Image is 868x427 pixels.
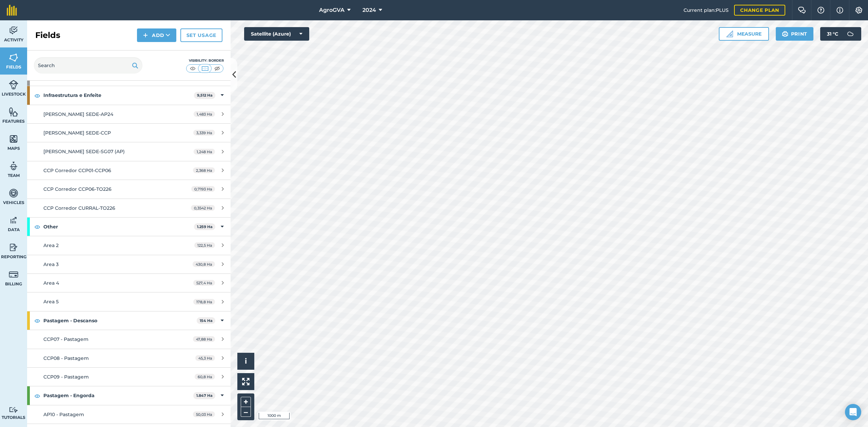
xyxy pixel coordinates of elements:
[34,317,40,325] img: svg+xml;base64,PHN2ZyB4bWxucz0iaHR0cDovL3d3dy53My5vcmcvMjAwMC9zdmciIHdpZHRoPSIxOCIgaGVpZ2h0PSIyNC...
[213,65,221,72] img: svg+xml;base64,PHN2ZyB4bWxucz0iaHR0cDovL3d3dy53My5vcmcvMjAwMC9zdmciIHdpZHRoPSI1MCIgaGVpZ2h0PSI0MC...
[43,186,112,192] span: CCP Corredor CCP06-TO226
[9,25,18,36] img: svg+xml;base64,PD94bWwgdmVyc2lvbj0iMS4wIiBlbmNvZGluZz0idXRmLTgiPz4KPCEtLSBHZW5lcmF0b3I6IEFkb2JlIE...
[798,7,806,14] img: Two speech bubbles overlapping with the left bubble in the forefront
[27,124,231,142] a: [PERSON_NAME] SEDE-CCP3,339 Ha
[195,355,215,361] span: 45,3 Ha
[193,299,215,305] span: 178,8 Ha
[43,242,59,248] span: Area 2
[43,86,194,104] strong: Infraestrutura e Enfeite
[43,311,197,330] strong: Pastagem - Descanso
[845,404,861,420] div: Open Intercom Messenger
[43,205,115,211] span: CCP Corredor CURRAL-TO226
[27,349,231,367] a: CCP08 - Pastagem45,3 Ha
[27,218,231,236] div: Other1.259 Ha
[43,374,89,380] span: CCP09 - Pastagem
[9,107,18,117] img: svg+xml;base64,PHN2ZyB4bWxucz0iaHR0cDovL3d3dy53My5vcmcvMjAwMC9zdmciIHdpZHRoPSI1NiIgaGVpZ2h0PSI2MC...
[35,30,60,41] h2: Fields
[193,336,215,342] span: 47,88 Ha
[241,397,251,407] button: +
[27,330,231,348] a: CCP07 - Pastagem47,88 Ha
[189,65,197,72] img: svg+xml;base64,PHN2ZyB4bWxucz0iaHR0cDovL3d3dy53My5vcmcvMjAwMC9zdmciIHdpZHRoPSI1MCIgaGVpZ2h0PSI0MC...
[9,242,18,252] img: svg+xml;base64,PD94bWwgdmVyc2lvbj0iMS4wIiBlbmNvZGluZz0idXRmLTgiPz4KPCEtLSBHZW5lcmF0b3I6IEFkb2JlIE...
[193,130,215,136] span: 3,339 Ha
[196,393,213,398] strong: 1.847 Ha
[241,407,251,417] button: –
[34,57,142,74] input: Search
[34,223,40,231] img: svg+xml;base64,PHN2ZyB4bWxucz0iaHR0cDovL3d3dy53My5vcmcvMjAwMC9zdmciIHdpZHRoPSIxOCIgaGVpZ2h0PSIyNC...
[719,27,769,41] button: Measure
[194,111,215,117] span: 1,483 Ha
[43,386,193,405] strong: Pastagem - Engorda
[244,27,309,41] button: Satellite (Azure)
[237,353,254,370] button: i
[197,93,213,98] strong: 9,512 Ha
[43,218,194,236] strong: Other
[43,167,111,174] span: CCP Corredor CCP01-CCP06
[200,318,213,323] strong: 154 Ha
[43,411,84,418] span: AP10 - Pastagem
[9,215,18,225] img: svg+xml;base64,PD94bWwgdmVyc2lvbj0iMS4wIiBlbmNvZGluZz0idXRmLTgiPz4KPCEtLSBHZW5lcmF0b3I6IEFkb2JlIE...
[43,336,88,342] span: CCP07 - Pastagem
[27,386,231,405] div: Pastagem - Engorda1.847 Ha
[836,6,843,14] img: svg+xml;base64,PHN2ZyB4bWxucz0iaHR0cDovL3d3dy53My5vcmcvMjAwMC9zdmciIHdpZHRoPSIxNyIgaGVpZ2h0PSIxNy...
[137,28,176,42] button: Add
[43,299,59,305] span: Area 5
[191,205,215,211] span: 0,3542 Ha
[9,134,18,144] img: svg+xml;base64,PHN2ZyB4bWxucz0iaHR0cDovL3d3dy53My5vcmcvMjAwMC9zdmciIHdpZHRoPSI1NiIgaGVpZ2h0PSI2MC...
[27,105,231,123] a: [PERSON_NAME] SEDE-AP241,483 Ha
[195,374,215,380] span: 60,8 Ha
[27,311,231,330] div: Pastagem - Descanso154 Ha
[27,405,231,424] a: AP10 - Pastagem50,03 Ha
[9,407,18,413] img: svg+xml;base64,PD94bWwgdmVyc2lvbj0iMS4wIiBlbmNvZGluZz0idXRmLTgiPz4KPCEtLSBHZW5lcmF0b3I6IEFkb2JlIE...
[27,236,231,255] a: Area 2122,5 Ha
[726,30,733,37] img: Ruler icon
[27,255,231,273] a: Area 3430,8 Ha
[143,31,148,39] img: svg+xml;base64,PHN2ZyB4bWxucz0iaHR0cDovL3d3dy53My5vcmcvMjAwMC9zdmciIHdpZHRoPSIxNCIgaGVpZ2h0PSIyNC...
[27,199,231,217] a: CCP Corredor CURRAL-TO2260,3542 Ha
[43,148,125,155] span: [PERSON_NAME] SEDE-SG07 (AP)
[191,186,215,192] span: 0,7193 Ha
[776,27,814,41] button: Print
[186,58,224,63] div: Visibility: Border
[194,242,215,248] span: 122,5 Ha
[820,27,861,41] button: 31 °C
[27,180,231,198] a: CCP Corredor CCP06-TO2260,7193 Ha
[245,357,247,365] span: i
[9,161,18,171] img: svg+xml;base64,PD94bWwgdmVyc2lvbj0iMS4wIiBlbmNvZGluZz0idXRmLTgiPz4KPCEtLSBHZW5lcmF0b3I6IEFkb2JlIE...
[319,6,344,14] span: AgroGVA
[9,269,18,280] img: svg+xml;base64,PD94bWwgdmVyc2lvbj0iMS4wIiBlbmNvZGluZz0idXRmLTgiPz4KPCEtLSBHZW5lcmF0b3I6IEFkb2JlIE...
[9,188,18,198] img: svg+xml;base64,PD94bWwgdmVyc2lvbj0iMS4wIiBlbmNvZGluZz0idXRmLTgiPz4KPCEtLSBHZW5lcmF0b3I6IEFkb2JlIE...
[7,5,17,16] img: fieldmargin Logo
[193,261,215,267] span: 430,8 Ha
[782,30,788,38] img: svg+xml;base64,PHN2ZyB4bWxucz0iaHR0cDovL3d3dy53My5vcmcvMjAwMC9zdmciIHdpZHRoPSIxOSIgaGVpZ2h0PSIyNC...
[34,91,40,100] img: svg+xml;base64,PHN2ZyB4bWxucz0iaHR0cDovL3d3dy53My5vcmcvMjAwMC9zdmciIHdpZHRoPSIxOCIgaGVpZ2h0PSIyNC...
[201,65,209,72] img: svg+xml;base64,PHN2ZyB4bWxucz0iaHR0cDovL3d3dy53My5vcmcvMjAwMC9zdmciIHdpZHRoPSI1MCIgaGVpZ2h0PSI0MC...
[9,80,18,90] img: svg+xml;base64,PD94bWwgdmVyc2lvbj0iMS4wIiBlbmNvZGluZz0idXRmLTgiPz4KPCEtLSBHZW5lcmF0b3I6IEFkb2JlIE...
[734,5,785,16] a: Change plan
[27,142,231,161] a: [PERSON_NAME] SEDE-SG07 (AP)1,248 Ha
[27,368,231,386] a: CCP09 - Pastagem60,8 Ha
[27,161,231,180] a: CCP Corredor CCP01-CCP062,368 Ha
[197,224,213,229] strong: 1.259 Ha
[242,378,250,385] img: Four arrows, one pointing top left, one top right, one bottom right and the last bottom left
[362,6,376,14] span: 2024
[194,149,215,155] span: 1,248 Ha
[34,392,40,400] img: svg+xml;base64,PHN2ZyB4bWxucz0iaHR0cDovL3d3dy53My5vcmcvMjAwMC9zdmciIHdpZHRoPSIxOCIgaGVpZ2h0PSIyNC...
[43,355,89,361] span: CCP08 - Pastagem
[27,86,231,104] div: Infraestrutura e Enfeite9,512 Ha
[43,111,113,117] span: [PERSON_NAME] SEDE-AP24
[132,61,138,69] img: svg+xml;base64,PHN2ZyB4bWxucz0iaHR0cDovL3d3dy53My5vcmcvMjAwMC9zdmciIHdpZHRoPSIxOSIgaGVpZ2h0PSIyNC...
[27,292,231,311] a: Area 5178,8 Ha
[844,27,857,41] img: svg+xml;base64,PD94bWwgdmVyc2lvbj0iMS4wIiBlbmNvZGluZz0idXRmLTgiPz4KPCEtLSBHZW5lcmF0b3I6IEFkb2JlIE...
[193,411,215,417] span: 50,03 Ha
[817,7,825,14] img: A question mark icon
[855,7,863,14] img: A cog icon
[43,261,59,267] span: Area 3
[193,167,215,173] span: 2,368 Ha
[9,53,18,63] img: svg+xml;base64,PHN2ZyB4bWxucz0iaHR0cDovL3d3dy53My5vcmcvMjAwMC9zdmciIHdpZHRoPSI1NiIgaGVpZ2h0PSI2MC...
[43,130,111,136] span: [PERSON_NAME] SEDE-CCP
[684,6,729,14] span: Current plan : PLUS
[27,274,231,292] a: Area 4527,4 Ha
[193,280,215,286] span: 527,4 Ha
[827,27,838,41] span: 31 ° C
